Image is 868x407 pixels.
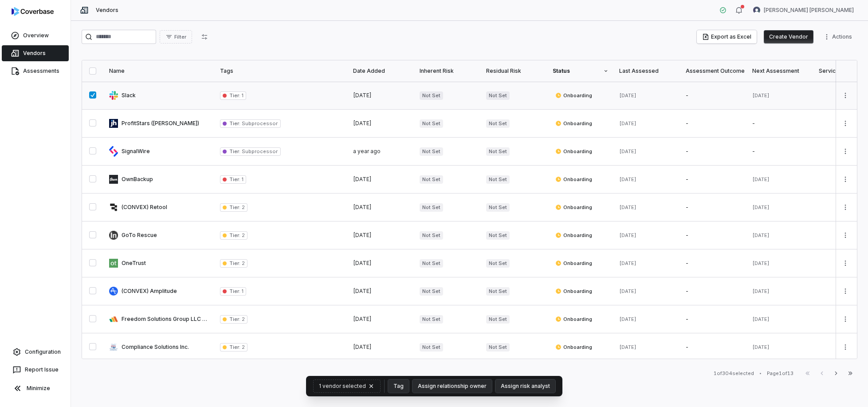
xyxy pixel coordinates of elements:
[486,119,510,128] span: Not Set
[714,370,754,377] div: 1 of 304 selected
[12,7,54,16] img: logo-D7KZi-bG.svg
[486,287,510,296] span: Not Set
[752,204,770,210] span: [DATE]
[619,176,636,182] span: [DATE]
[229,288,240,294] span: Tier :
[753,7,760,14] img: Bastian Bartels avatar
[353,344,372,350] span: [DATE]
[420,67,475,75] div: Inherent Risk
[4,344,67,360] a: Configuration
[353,176,372,182] span: [DATE]
[420,203,443,212] span: Not Set
[240,92,244,99] span: 1
[4,362,67,378] button: Report Issue
[486,259,510,268] span: Not Set
[821,30,857,43] button: More actions
[619,232,636,238] span: [DATE]
[229,120,240,126] span: Tier :
[25,366,59,373] span: Report Issue
[229,344,240,350] span: Tier :
[353,204,372,210] span: [DATE]
[240,204,245,210] span: 2
[23,32,49,39] span: Overview
[420,287,443,296] span: Not Set
[838,117,852,130] button: More actions
[25,348,61,356] span: Configuration
[619,92,636,99] span: [DATE]
[388,379,409,393] button: Tag
[680,110,747,138] td: -
[619,204,636,210] span: [DATE]
[838,201,852,214] button: More actions
[555,260,592,267] span: Onboarding
[353,316,372,322] span: [DATE]
[838,285,852,298] button: More actions
[619,260,636,266] span: [DATE]
[420,231,443,240] span: Not Set
[240,288,244,294] span: 1
[619,67,675,75] div: Last Assessed
[27,385,50,392] span: Minimize
[752,260,770,266] span: [DATE]
[555,204,592,211] span: Onboarding
[838,340,852,354] button: More actions
[619,344,636,350] span: [DATE]
[96,7,118,14] span: Vendors
[619,288,636,294] span: [DATE]
[486,203,510,212] span: Not Set
[229,176,240,182] span: Tier :
[759,370,762,376] div: •
[23,50,46,57] span: Vendors
[680,82,747,110] td: -
[747,110,813,138] td: -
[420,175,443,184] span: Not Set
[2,28,69,43] a: Overview
[838,173,852,186] button: More actions
[229,148,240,154] span: Tier :
[838,229,852,242] button: More actions
[420,315,443,324] span: Not Set
[353,288,372,294] span: [DATE]
[229,316,240,322] span: Tier :
[680,194,747,221] td: -
[420,147,443,156] span: Not Set
[240,260,245,266] span: 2
[23,67,59,75] span: Assessments
[353,260,372,266] span: [DATE]
[747,138,813,166] td: -
[486,67,542,75] div: Residual Risk
[680,138,747,166] td: -
[486,175,510,184] span: Not Set
[555,344,592,351] span: Onboarding
[353,67,409,75] div: Date Added
[553,67,609,75] div: Status
[486,315,510,324] span: Not Set
[752,176,770,182] span: [DATE]
[240,120,278,126] span: Subprocessor
[313,379,381,393] button: 1 vendor selected
[2,63,69,79] a: Assessments
[686,67,742,75] div: Assessment Outcome
[319,383,366,390] span: 1 vendor selected
[412,379,492,393] button: Assign relationship owner
[767,370,793,377] div: Page 1 of 13
[240,344,245,350] span: 2
[680,249,747,277] td: -
[619,316,636,322] span: [DATE]
[495,379,555,393] button: Assign risk analyst
[486,91,510,100] span: Not Set
[486,231,510,240] span: Not Set
[4,379,67,397] button: Minimize
[838,145,852,158] button: More actions
[764,30,813,43] button: Create Vendor
[220,67,342,75] div: Tags
[697,30,757,43] button: Export as Excel
[838,89,852,102] button: More actions
[353,120,372,126] span: [DATE]
[240,176,244,182] span: 1
[619,148,636,154] span: [DATE]
[420,259,443,268] span: Not Set
[2,45,69,61] a: Vendors
[555,148,592,155] span: Onboarding
[555,92,592,99] span: Onboarding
